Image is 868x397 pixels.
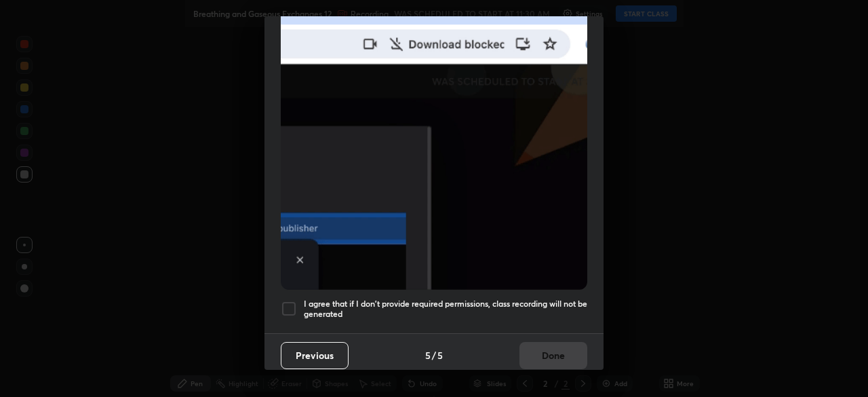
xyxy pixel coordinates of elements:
h4: / [432,348,436,362]
h4: 5 [437,348,443,362]
h4: 5 [425,348,431,362]
button: Previous [281,342,349,369]
h5: I agree that if I don't provide required permissions, class recording will not be generated [304,299,587,320]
